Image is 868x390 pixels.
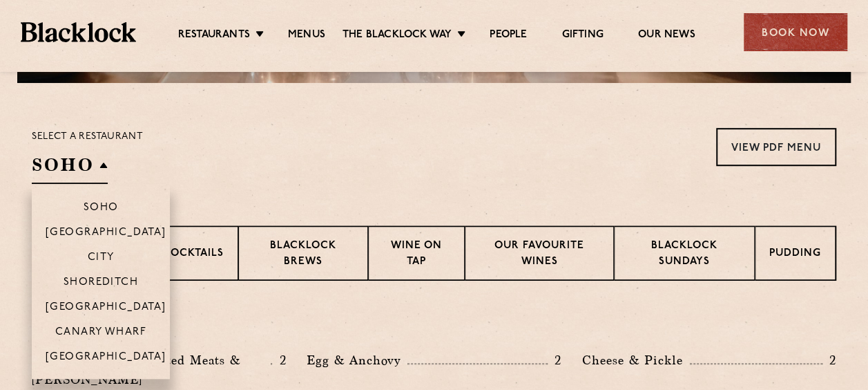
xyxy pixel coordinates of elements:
p: 2 [548,351,561,369]
p: Pudding [769,246,821,263]
div: Book Now [744,13,847,51]
a: The Blacklock Way [343,28,452,44]
a: Gifting [561,28,603,44]
h3: Pre Chop Bites [32,315,836,333]
h2: SOHO [32,153,108,184]
p: [GEOGRAPHIC_DATA] [46,351,166,365]
img: BL_Textured_Logo-footer-cropped.svg [21,22,136,41]
a: Restaurants [178,28,250,44]
p: 2 [822,351,836,369]
p: Blacklock Sundays [628,239,740,271]
p: City [88,252,115,266]
p: Soho [84,202,119,216]
p: Shoreditch [64,277,139,290]
p: Wine on Tap [383,239,450,271]
p: Cocktails [162,246,224,263]
p: Egg & Anchovy [307,351,407,370]
a: View PDF Menu [716,128,836,166]
p: [GEOGRAPHIC_DATA] [46,301,166,315]
p: 2 [272,351,286,369]
p: [GEOGRAPHIC_DATA] [46,227,166,241]
a: People [490,28,527,44]
a: Our News [638,28,695,44]
p: Canary Wharf [55,326,146,340]
p: Select a restaurant [32,128,143,146]
a: Menus [288,28,325,44]
p: Our favourite wines [479,239,599,271]
p: Blacklock Brews [253,239,354,271]
p: Cheese & Pickle [582,351,690,370]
